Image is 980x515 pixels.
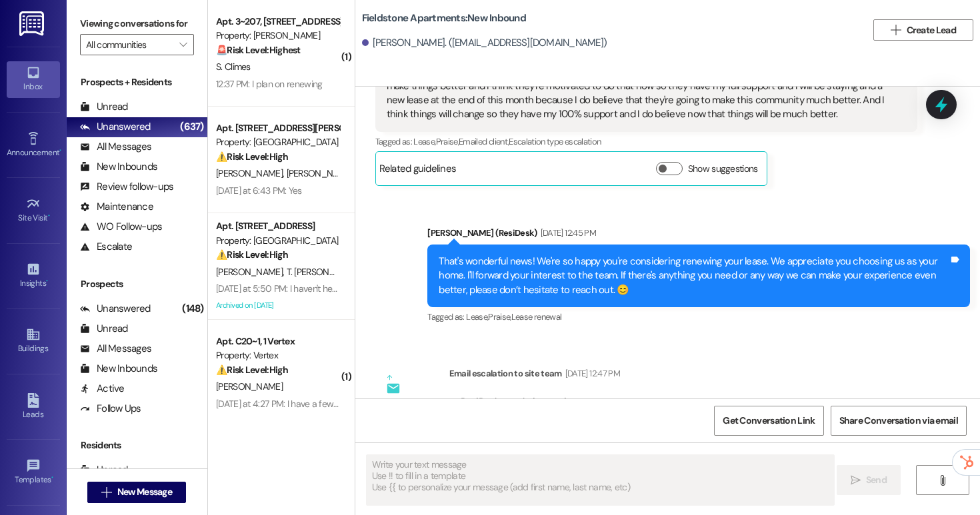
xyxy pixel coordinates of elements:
[80,463,128,477] div: Unread
[837,465,901,495] button: Send
[387,65,897,122] div: I think the new community manager, [PERSON_NAME] and [PERSON_NAME] the regional manager are going...
[866,473,887,487] span: Send
[216,398,668,410] div: [DATE] at 4:27 PM: I have a few charges labeled "Additional Rent - Mitigated Risk", what exactly ...
[80,362,157,376] div: New Inbounds
[7,193,60,229] a: Site Visit •
[216,135,339,149] div: Property: [GEOGRAPHIC_DATA]
[216,151,288,163] strong: ⚠️ Risk Level: High
[216,61,251,73] span: S. Climes
[386,396,438,438] div: Email escalation to site team
[80,160,157,174] div: New Inbounds
[179,39,187,50] i: 
[117,485,172,499] span: New Message
[216,282,412,294] div: [DATE] at 5:50 PM: I haven't heard from anyone yet.
[67,75,207,89] div: Prospects + Residents
[379,162,457,181] div: Related guidelines
[80,302,151,316] div: Unanswered
[179,298,207,319] div: (148)
[80,140,151,154] div: All Messages
[937,475,947,486] i: 
[427,226,970,245] div: [PERSON_NAME] (ResiDesk)
[67,438,207,452] div: Residents
[7,389,60,425] a: Leads
[831,406,967,436] button: Share Conversation via email
[436,136,459,147] span: Praise ,
[439,255,949,297] div: That's wonderful news! We're so happy you're considering renewing your lease. We appreciate you c...
[177,117,207,137] div: (637)
[216,364,288,376] strong: ⚠️ Risk Level: High
[216,15,339,29] div: Apt. 3~207, [STREET_ADDRESS]
[216,219,339,233] div: Apt. [STREET_ADDRESS]
[873,19,973,41] button: Create Lead
[80,13,194,34] label: Viewing conversations for
[461,395,907,452] div: ResiDesk escalation to site team -> Risk Level: Low risk Topics: lease renewal Escalation type: E...
[216,78,322,90] div: 12:37 PM: I plan on renewing
[80,220,162,234] div: WO Follow-ups
[216,44,301,56] strong: 🚨 Risk Level: Highest
[216,167,287,179] span: [PERSON_NAME]
[216,185,302,197] div: [DATE] at 6:43 PM: Yes
[362,11,526,25] b: Fieldstone Apartments: New Inbound
[537,226,596,240] div: [DATE] 12:45 PM
[7,258,60,294] a: Insights •
[80,200,153,214] div: Maintenance
[216,234,339,248] div: Property: [GEOGRAPHIC_DATA]
[714,406,823,436] button: Get Conversation Link
[215,297,341,314] div: Archived on [DATE]
[46,276,48,286] span: •
[511,311,562,322] span: Lease renewal
[466,311,488,322] span: Lease ,
[216,380,283,392] span: [PERSON_NAME]
[509,136,601,147] span: Escalation type escalation
[7,61,60,97] a: Inbox
[101,487,111,498] i: 
[562,366,620,380] div: [DATE] 12:47 PM
[459,136,509,147] span: Emailed client ,
[48,211,50,221] span: •
[216,121,339,135] div: Apt. [STREET_ADDRESS][PERSON_NAME]
[80,322,128,336] div: Unread
[488,311,511,322] span: Praise ,
[688,162,758,176] label: Show suggestions
[286,266,361,278] span: T. [PERSON_NAME]
[216,334,339,348] div: Apt. C20~1, 1 Vertex
[723,414,815,428] span: Get Conversation Link
[80,120,151,134] div: Unanswered
[216,348,339,362] div: Property: Vertex
[891,25,901,35] i: 
[80,402,141,416] div: Follow Ups
[449,366,918,385] div: Email escalation to site team
[851,475,861,486] i: 
[80,240,132,254] div: Escalate
[216,266,287,278] span: [PERSON_NAME]
[80,180,173,194] div: Review follow-ups
[59,146,61,155] span: •
[86,34,173,55] input: All communities
[7,454,60,490] a: Templates •
[907,23,956,37] span: Create Lead
[839,414,958,428] span: Share Conversation via email
[80,382,125,396] div: Active
[362,36,607,50] div: [PERSON_NAME]. ([EMAIL_ADDRESS][DOMAIN_NAME])
[7,323,60,359] a: Buildings
[427,307,970,326] div: Tagged as:
[375,132,918,151] div: Tagged as:
[413,136,435,147] span: Lease ,
[80,342,151,356] div: All Messages
[216,249,288,260] strong: ⚠️ Risk Level: High
[286,167,353,179] span: [PERSON_NAME]
[80,100,128,114] div: Unread
[216,29,339,43] div: Property: [PERSON_NAME]
[67,277,207,291] div: Prospects
[19,11,47,36] img: ResiDesk Logo
[51,473,53,482] span: •
[87,482,186,503] button: New Message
